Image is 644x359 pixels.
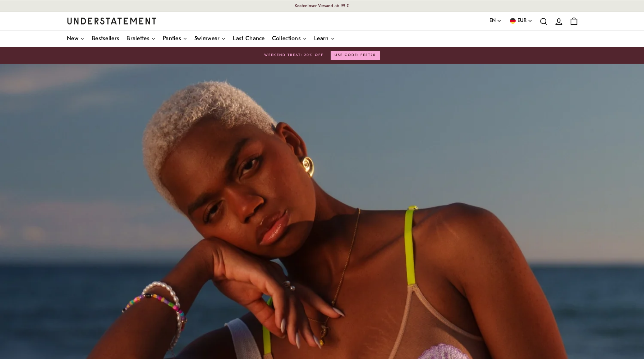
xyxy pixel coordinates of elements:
a: Panties [163,31,187,47]
a: Bralettes [126,31,156,47]
a: Last Chance [233,31,264,47]
span: Last Chance [233,36,264,42]
a: Collections [272,31,307,47]
p: Kostenloser Versand ab 99 € [271,1,373,11]
a: Bestsellers [92,31,119,47]
span: EN [489,17,496,25]
span: Learn [314,36,329,42]
a: Learn [314,31,335,47]
span: EUR [517,17,526,25]
span: New [67,36,78,42]
a: Swimwear [194,31,226,47]
button: USE CODE: FEST20 [331,51,380,60]
button: EUR [509,17,533,25]
a: WEEKEND TREAT: 20% OFFUSE CODE: FEST20 [67,51,577,60]
span: WEEKEND TREAT: 20% OFF [264,53,323,58]
a: Understatement Homepage [67,18,157,24]
span: Bestsellers [92,36,119,42]
a: New [67,31,84,47]
span: Swimwear [194,36,220,42]
span: Collections [272,36,301,42]
span: Bralettes [126,36,149,42]
button: EN [489,17,502,25]
span: Panties [163,36,181,42]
